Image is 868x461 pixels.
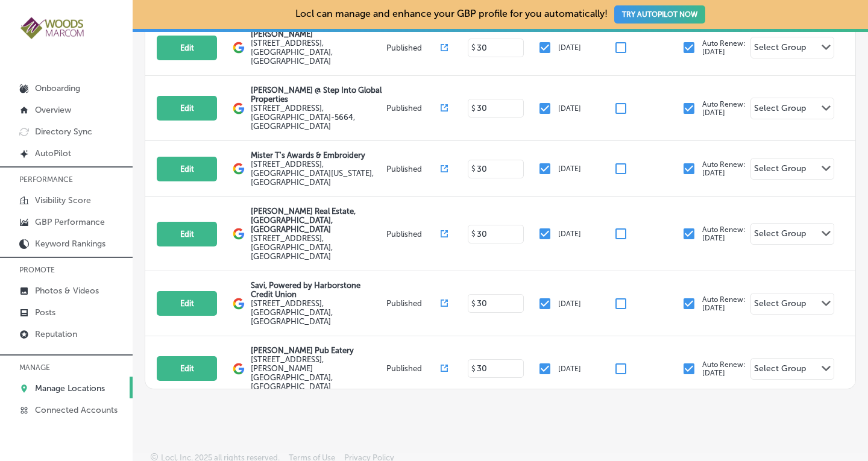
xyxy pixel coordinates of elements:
p: Onboarding [35,83,80,93]
div: Select Group [754,42,806,56]
button: Edit [157,222,217,246]
p: Auto Renew: [DATE] [702,360,746,377]
div: Select Group [754,163,806,177]
button: TRY AUTOPILOT NOW [614,5,705,24]
div: Select Group [754,363,806,377]
p: [DATE] [558,365,581,373]
p: [PERSON_NAME] Pub Eatery [251,346,383,355]
p: [DATE] [558,299,581,308]
p: Reputation [35,329,77,339]
p: Posts [35,307,55,318]
p: Manage Locations [35,383,105,394]
p: Published [386,43,441,52]
p: [PERSON_NAME] Real Estate, [GEOGRAPHIC_DATA], [GEOGRAPHIC_DATA] [251,207,383,234]
label: [STREET_ADDRESS] , [GEOGRAPHIC_DATA], [GEOGRAPHIC_DATA] [251,39,383,66]
p: Auto Renew: [DATE] [702,100,746,117]
p: [PERSON_NAME] @ Step Into Global Properties [251,86,383,104]
p: Savi, Powered by Harborstone Credit Union [251,281,383,299]
button: Edit [157,291,217,316]
p: Auto Renew: [DATE] [702,39,746,56]
p: Published [386,230,441,239]
p: Connected Accounts [35,405,118,415]
p: [DATE] [558,230,581,238]
img: logo [233,363,245,375]
button: Edit [157,36,217,60]
button: Edit [157,96,217,121]
p: [PERSON_NAME] [251,30,383,39]
p: [DATE] [558,165,581,173]
img: logo [233,42,245,54]
div: Select Group [754,103,806,117]
img: 4a29b66a-e5ec-43cd-850c-b989ed1601aaLogo_Horizontal_BerryOlive_1000.jpg [19,16,86,40]
p: Directory Sync [35,127,92,137]
p: Photos & Videos [35,286,99,296]
img: logo [233,228,245,240]
img: logo [233,298,245,310]
p: $ [471,230,476,238]
button: Edit [157,356,217,381]
p: Published [386,299,441,308]
p: GBP Performance [35,217,105,227]
p: $ [471,365,476,373]
p: Auto Renew: [DATE] [702,160,746,177]
label: [STREET_ADDRESS] , [GEOGRAPHIC_DATA], [GEOGRAPHIC_DATA] [251,299,383,326]
img: logo [233,102,245,114]
p: Visibility Score [35,195,91,205]
p: $ [471,165,476,173]
label: [STREET_ADDRESS] , [GEOGRAPHIC_DATA]-5664, [GEOGRAPHIC_DATA] [251,104,383,131]
p: Published [386,165,441,174]
p: [DATE] [558,43,581,52]
p: Auto Renew: [DATE] [702,225,746,242]
p: [DATE] [558,104,581,113]
label: [STREET_ADDRESS] , [GEOGRAPHIC_DATA][US_STATE], [GEOGRAPHIC_DATA] [251,160,383,187]
p: Overview [35,105,71,115]
p: $ [471,299,476,308]
p: Keyword Rankings [35,239,105,249]
p: $ [471,43,476,52]
p: Published [386,364,441,373]
p: $ [471,104,476,113]
label: [STREET_ADDRESS] , [PERSON_NAME][GEOGRAPHIC_DATA], [GEOGRAPHIC_DATA] [251,355,383,391]
img: logo [233,163,245,175]
p: Auto Renew: [DATE] [702,295,746,312]
p: Published [386,104,441,113]
div: Select Group [754,298,806,312]
button: Edit [157,157,217,181]
p: Mister T's Awards & Embroidery [251,151,383,160]
p: AutoPilot [35,148,71,158]
label: [STREET_ADDRESS] , [GEOGRAPHIC_DATA], [GEOGRAPHIC_DATA] [251,234,383,261]
div: Select Group [754,228,806,242]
